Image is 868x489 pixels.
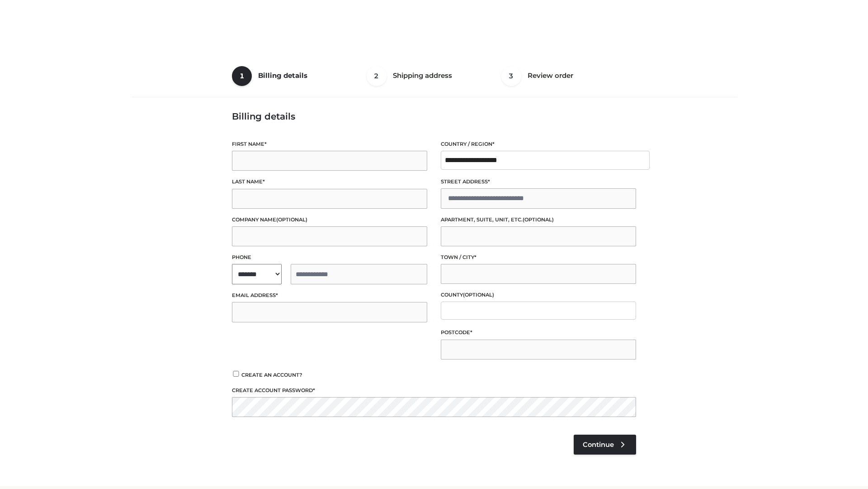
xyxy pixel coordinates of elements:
span: (optional) [463,292,494,298]
label: County [441,291,636,299]
label: Last name [232,177,427,186]
label: Street address [441,177,636,186]
span: (optional) [523,216,554,223]
span: Continue [583,441,614,449]
span: Review order [528,71,573,80]
span: Create an account? [241,372,302,378]
label: Email address [232,291,427,300]
span: 2 [367,66,387,86]
a: Continue [574,435,636,455]
label: Postcode [441,328,636,337]
span: 3 [501,66,521,86]
span: (optional) [276,216,307,223]
label: Phone [232,253,427,262]
span: Shipping address [393,71,452,80]
label: Country / Region [441,140,636,149]
span: 1 [232,66,252,86]
label: Create account password [232,386,636,395]
label: Apartment, suite, unit, etc. [441,216,636,224]
label: Town / City [441,253,636,262]
input: Create an account? [232,371,240,377]
label: Company name [232,216,427,224]
label: First name [232,140,427,149]
span: Billing details [258,71,307,80]
h3: Billing details [232,111,636,122]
